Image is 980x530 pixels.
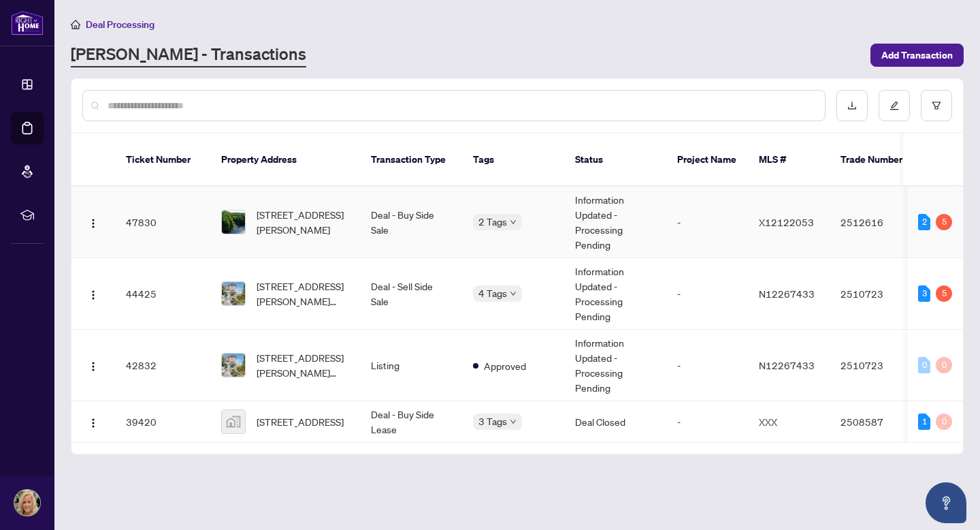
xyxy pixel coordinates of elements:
[936,214,952,230] div: 5
[889,101,899,110] span: edit
[830,330,925,401] td: 2510723
[82,354,104,376] button: Logo
[82,411,104,433] button: Logo
[71,43,306,67] a: [PERSON_NAME] - Transactions
[830,134,925,187] th: Trade Number
[88,361,99,372] img: Logo
[222,211,245,234] img: thumbnail-img
[115,187,210,258] td: 47830
[115,401,210,443] td: 39420
[666,134,748,187] th: Project Name
[926,482,966,523] button: Open asap
[115,134,210,187] th: Ticket Number
[847,101,857,110] span: download
[82,283,104,305] button: Logo
[257,279,349,309] span: [STREET_ADDRESS][PERSON_NAME][PERSON_NAME]
[82,211,104,233] button: Logo
[510,219,517,225] span: down
[257,350,349,380] span: [STREET_ADDRESS][PERSON_NAME][PERSON_NAME]
[88,418,99,428] img: Logo
[932,101,941,110] span: filter
[478,414,507,429] span: 3 Tags
[257,207,349,237] span: [STREET_ADDRESS][PERSON_NAME]
[836,90,868,121] button: download
[222,282,245,305] img: thumbnail-img
[510,290,517,297] span: down
[86,18,154,31] span: Deal Processing
[666,187,748,258] td: -
[360,330,462,401] td: Listing
[564,401,666,443] td: Deal Closed
[830,401,925,443] td: 2508587
[71,20,80,29] span: home
[88,218,99,229] img: Logo
[360,187,462,258] td: Deal - Buy Side Sale
[484,358,526,373] span: Approved
[564,187,666,258] td: Information Updated - Processing Pending
[360,401,462,443] td: Deal - Buy Side Lease
[257,414,344,429] span: [STREET_ADDRESS]
[462,134,564,187] th: Tags
[115,330,210,401] td: 42832
[510,418,517,425] span: down
[210,134,360,187] th: Property Address
[222,354,245,377] img: thumbnail-img
[830,187,925,258] td: 2512616
[759,416,777,428] span: XXX
[918,285,930,302] div: 3
[478,214,507,230] span: 2 Tags
[564,258,666,330] td: Information Updated - Processing Pending
[666,401,748,443] td: -
[879,90,910,121] button: edit
[360,134,462,187] th: Transaction Type
[759,359,815,371] span: N12267433
[88,290,99,300] img: Logo
[564,330,666,401] td: Information Updated - Processing Pending
[918,214,930,230] div: 2
[918,357,930,373] div: 0
[14,490,40,516] img: Profile Icon
[936,285,952,302] div: 5
[11,10,44,35] img: logo
[748,134,830,187] th: MLS #
[918,414,930,430] div: 1
[666,258,748,330] td: -
[478,285,507,301] span: 4 Tags
[936,357,952,373] div: 0
[870,44,964,67] button: Add Transaction
[921,90,952,121] button: filter
[360,258,462,330] td: Deal - Sell Side Sale
[115,258,210,330] td: 44425
[222,410,245,433] img: thumbnail-img
[830,258,925,330] td: 2510723
[666,330,748,401] td: -
[759,287,815,300] span: N12267433
[564,134,666,187] th: Status
[881,44,953,66] span: Add Transaction
[936,414,952,430] div: 0
[759,216,814,228] span: X12122053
